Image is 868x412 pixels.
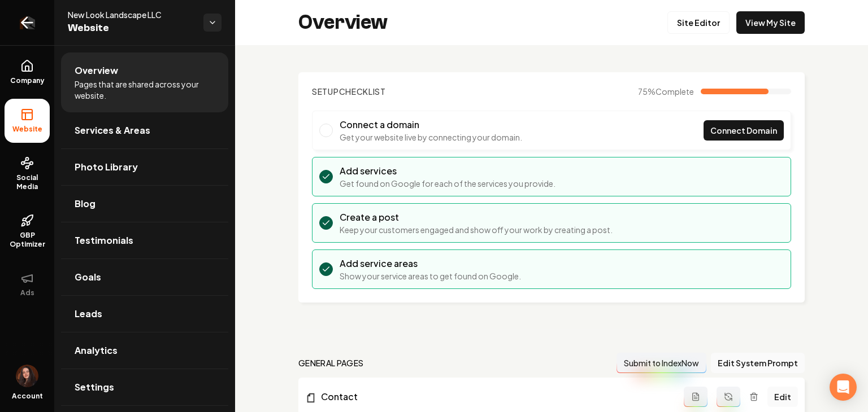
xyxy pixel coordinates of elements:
span: Complete [656,86,694,97]
span: Pages that are shared across your website. [75,78,215,101]
a: Leads [61,296,228,332]
a: Settings [61,369,228,405]
p: Get found on Google for each of the services you provide. [340,178,555,189]
h2: Overview [298,11,388,34]
h3: Connect a domain [340,118,522,132]
a: Testimonials [61,222,228,258]
a: Goals [61,259,228,295]
span: 75 % [638,86,694,97]
a: Analytics [61,332,228,369]
h2: Checklist [312,86,386,97]
p: Show your service areas to get found on Google. [340,270,521,282]
span: GBP Optimizer [5,231,50,249]
a: Photo Library [61,149,228,185]
span: Photo Library [75,160,138,174]
a: Edit [767,387,798,407]
span: Company [6,76,49,85]
span: Blog [75,197,96,211]
button: Ads [5,262,50,306]
span: Leads [75,307,102,321]
span: Ads [16,288,39,297]
a: Company [5,50,50,94]
span: Website [8,125,47,134]
a: Contact [305,390,684,404]
div: Abrir Intercom Messenger [830,374,857,401]
a: Connect Domain [704,120,784,141]
a: Blog [61,186,228,222]
p: Keep your customers engaged and show off your work by creating a post. [340,224,613,235]
span: Website [68,20,194,36]
a: Social Media [5,147,50,200]
p: Get your website live by connecting your domain. [340,132,522,143]
span: Testimonials [75,234,133,247]
h3: Create a post [340,211,613,224]
span: Account [12,392,43,401]
span: New Look Landscape LLC [68,9,194,20]
button: Edit System Prompt [711,353,805,373]
button: Open user button [16,365,38,387]
span: Social Media [5,173,50,191]
button: Add admin page prompt [684,387,708,407]
span: Settings [75,380,114,394]
h3: Add services [340,164,555,178]
span: Connect Domain [710,125,777,137]
a: Site Editor [667,11,730,34]
span: Setup [312,86,339,97]
a: GBP Optimizer [5,205,50,258]
span: Overview [75,64,118,77]
span: Analytics [75,344,118,357]
span: Services & Areas [75,124,150,137]
a: Services & Areas [61,112,228,148]
button: Submit to IndexNow [617,353,706,373]
h2: general pages [298,357,364,369]
a: View My Site [736,11,805,34]
img: Delfina Cavallaro [16,365,38,387]
h3: Add service areas [340,257,521,270]
span: Goals [75,270,101,284]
